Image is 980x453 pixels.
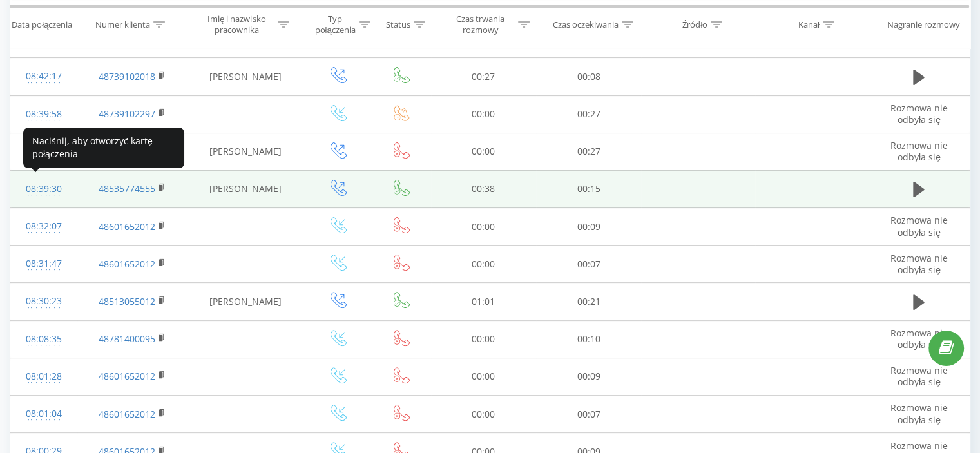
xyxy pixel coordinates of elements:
[386,19,410,30] div: Status
[890,252,948,276] span: Rozmowa nie odbyła się
[431,283,536,320] td: 01:01
[187,170,305,207] td: [PERSON_NAME]
[890,401,948,425] span: Rozmowa nie odbyła się
[99,295,155,307] a: 48513055012
[99,182,155,195] a: 48535774555
[99,408,155,420] a: 48601652012
[431,208,536,246] td: 00:00
[536,396,641,433] td: 00:07
[314,14,355,35] div: Typ połączenia
[23,401,64,427] div: 08:01:04
[23,102,64,127] div: 08:39:58
[798,19,820,30] div: Kanał
[23,327,64,352] div: 08:08:35
[431,396,536,433] td: 00:00
[890,327,948,351] span: Rozmowa nie odbyła się
[536,283,641,320] td: 00:21
[187,133,305,170] td: [PERSON_NAME]
[95,19,150,30] div: Numer klienta
[187,283,305,320] td: [PERSON_NAME]
[536,320,641,358] td: 00:10
[890,364,948,388] span: Rozmowa nie odbyła się
[99,333,155,345] a: 48781400095
[99,370,155,382] a: 48601652012
[890,139,948,163] span: Rozmowa nie odbyła się
[431,58,536,95] td: 00:27
[536,208,641,246] td: 00:09
[23,364,64,389] div: 08:01:28
[682,19,707,30] div: Źródło
[431,133,536,170] td: 00:00
[199,14,274,35] div: Imię i nazwisko pracownika
[887,19,960,30] div: Nagranie rozmowy
[431,358,536,395] td: 00:00
[431,95,536,133] td: 00:00
[536,358,641,395] td: 00:09
[431,246,536,283] td: 00:00
[23,214,64,239] div: 08:32:07
[890,214,948,238] span: Rozmowa nie odbyła się
[99,70,155,82] a: 48739102018
[99,108,155,120] a: 48739102297
[536,246,641,283] td: 00:07
[23,128,184,168] div: Naciśnij, aby otworzyć kartę połączenia
[23,64,64,89] div: 08:42:17
[890,102,948,126] span: Rozmowa nie odbyła się
[99,220,155,233] a: 48601652012
[536,95,641,133] td: 00:27
[23,251,64,276] div: 08:31:47
[446,14,515,35] div: Czas trwania rozmowy
[431,320,536,358] td: 00:00
[536,133,641,170] td: 00:27
[536,170,641,207] td: 00:15
[12,19,72,30] div: Data połączenia
[23,177,64,202] div: 08:39:30
[536,58,641,95] td: 00:08
[431,170,536,207] td: 00:38
[23,289,64,314] div: 08:30:23
[187,58,305,95] td: [PERSON_NAME]
[553,19,619,30] div: Czas oczekiwania
[99,258,155,270] a: 48601652012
